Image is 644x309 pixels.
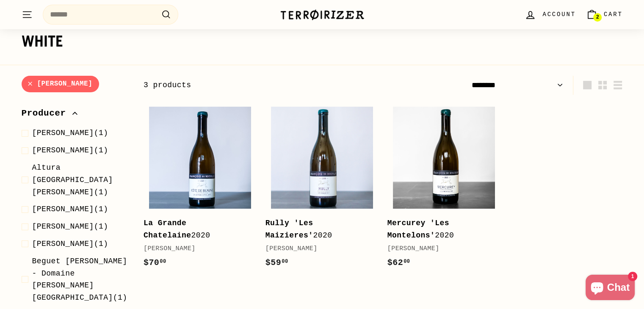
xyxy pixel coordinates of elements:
[32,205,94,213] span: [PERSON_NAME]
[32,238,108,250] span: (1)
[144,217,249,242] div: 2020
[144,79,383,91] div: 3 products
[22,104,130,127] button: Producer
[265,219,313,240] b: Rully 'Les Maizieres'
[520,2,580,27] a: Account
[160,259,166,265] sup: 00
[387,258,410,268] span: $62
[282,259,288,265] sup: 00
[265,101,379,278] a: Rully 'Les Maizieres'2020[PERSON_NAME]
[32,162,130,198] span: (1)
[22,106,72,121] span: Producer
[387,219,449,240] b: Mercurey 'Les Montelons'
[32,129,94,137] span: [PERSON_NAME]
[32,146,94,154] span: [PERSON_NAME]
[32,255,130,304] span: (1)
[32,163,113,196] span: Altura [GEOGRAPHIC_DATA][PERSON_NAME]
[32,257,127,302] span: Beguet [PERSON_NAME] - Domaine [PERSON_NAME][GEOGRAPHIC_DATA]
[32,240,94,248] span: [PERSON_NAME]
[32,203,108,215] span: (1)
[144,244,249,254] div: [PERSON_NAME]
[32,127,108,139] span: (1)
[32,144,108,157] span: (1)
[542,10,575,19] span: Account
[32,221,108,233] span: (1)
[32,222,94,231] span: [PERSON_NAME]
[387,217,492,242] div: 2020
[22,76,100,92] a: [PERSON_NAME]
[265,217,370,242] div: 2020
[144,258,166,268] span: $70
[404,259,410,265] sup: 00
[265,258,288,268] span: $59
[581,2,628,27] a: Cart
[387,101,501,278] a: Mercurey 'Les Montelons'2020[PERSON_NAME]
[144,101,257,278] a: La Grande Chatelaine2020[PERSON_NAME]
[596,14,599,20] span: 2
[265,244,370,254] div: [PERSON_NAME]
[22,33,623,50] h1: White
[604,10,623,19] span: Cart
[144,219,191,240] b: La Grande Chatelaine
[583,275,637,302] inbox-online-store-chat: Shopify online store chat
[387,244,492,254] div: [PERSON_NAME]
